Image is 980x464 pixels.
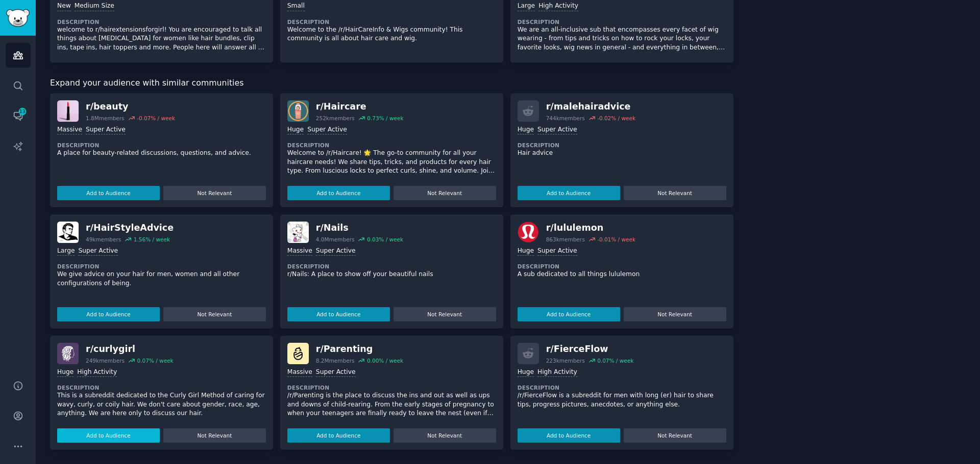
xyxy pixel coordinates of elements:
[287,222,309,243] img: Nails
[86,357,125,364] div: 249k members
[134,236,170,243] div: 1.56 % / week
[287,25,496,43] p: Welcome to the /r/HairCareInfo & Wigs community! This community is all about hair care and wig.
[538,2,578,11] div: High Activity
[57,263,266,270] dt: Description
[75,2,114,11] div: Medium Size
[518,263,726,270] dt: Description
[316,343,403,356] div: r/ Parenting
[86,100,175,113] div: r/ beauty
[518,222,539,243] img: lululemon
[367,115,403,122] div: 0.73 % / week
[57,247,75,256] div: Large
[77,368,117,377] div: High Activity
[57,270,266,288] p: We give advice on your hair for men, women and all other configurations of being.
[518,391,726,409] p: /r/FierceFlow is a subreddit for men with long (er) hair to share tips, progress pictures, anecdo...
[57,384,266,391] dt: Description
[50,77,243,90] span: Expand your audience with similar communities
[518,307,620,321] button: Add to Audience
[57,343,79,364] img: curlygirl
[307,125,347,135] div: Super Active
[546,357,585,364] div: 223k members
[57,2,71,11] div: New
[316,222,403,234] div: r/ Nails
[624,307,726,321] button: Not Relevant
[367,357,403,364] div: 0.00 % / week
[57,149,266,158] p: A place for beauty-related discussions, questions, and advice.
[163,307,266,321] button: Not Relevant
[57,186,160,200] button: Add to Audience
[86,115,125,122] div: 1.8M members
[57,100,79,122] img: beauty
[86,236,121,243] div: 49k members
[518,2,535,11] div: Large
[163,186,266,200] button: Not Relevant
[137,115,175,122] div: -0.07 % / week
[518,428,620,443] button: Add to Audience
[518,368,534,377] div: Huge
[537,125,577,135] div: Super Active
[287,247,312,256] div: Massive
[518,186,620,200] button: Add to Audience
[518,149,726,158] p: Hair advice
[86,222,174,234] div: r/ HairStyleAdvice
[394,186,496,200] button: Not Relevant
[316,247,356,256] div: Super Active
[518,247,534,256] div: Huge
[287,428,390,443] button: Add to Audience
[287,18,496,25] dt: Description
[57,125,82,135] div: Massive
[287,343,309,364] img: Parenting
[287,125,304,135] div: Huge
[316,368,356,377] div: Super Active
[518,270,726,279] p: A sub dedicated to all things lululemon
[287,391,496,418] p: /r/Parenting is the place to discuss the ins and out as well as ups and downs of child-rearing. F...
[316,236,355,243] div: 4.0M members
[86,343,174,356] div: r/ curlygirl
[537,247,577,256] div: Super Active
[18,108,27,115] span: 13
[6,9,30,27] img: GummySearch logo
[394,307,496,321] button: Not Relevant
[518,125,534,135] div: Huge
[546,236,585,243] div: 863k members
[57,142,266,149] dt: Description
[287,142,496,149] dt: Description
[6,103,31,128] a: 13
[137,357,173,364] div: 0.07 % / week
[546,222,635,234] div: r/ lululemon
[394,428,496,443] button: Not Relevant
[57,25,266,52] p: welcome to r/hairextensionsforgirl! You are encouraged to talk all things about [MEDICAL_DATA] fo...
[57,307,160,321] button: Add to Audience
[57,222,79,243] img: HairStyleAdvice
[597,115,635,122] div: -0.02 % / week
[287,100,309,122] img: Haircare
[287,186,390,200] button: Add to Audience
[163,428,266,443] button: Not Relevant
[57,391,266,418] p: This is a subreddit dedicated to the Curly Girl Method of caring for wavy, curly, or coily hair. ...
[597,236,635,243] div: -0.01 % / week
[518,18,726,25] dt: Description
[287,2,305,11] div: Small
[518,384,726,391] dt: Description
[287,307,390,321] button: Add to Audience
[57,428,160,443] button: Add to Audience
[57,18,266,25] dt: Description
[316,357,355,364] div: 8.2M members
[367,236,403,243] div: 0.03 % / week
[287,149,496,176] p: Welcome to /r/Haircare! 🌟 The go-to community for all your haircare needs! We share tips, tricks,...
[537,368,577,377] div: High Activity
[287,270,496,279] p: r/Nails: A place to show off your beautiful nails
[546,115,585,122] div: 744k members
[86,125,126,135] div: Super Active
[518,142,726,149] dt: Description
[316,115,355,122] div: 252k members
[78,247,118,256] div: Super Active
[546,100,635,113] div: r/ malehairadvice
[624,428,726,443] button: Not Relevant
[57,368,73,377] div: Huge
[287,368,312,377] div: Massive
[624,186,726,200] button: Not Relevant
[287,384,496,391] dt: Description
[518,25,726,52] p: We are an all-inclusive sub that encompasses every facet of wig wearing - from tips and tricks on...
[287,263,496,270] dt: Description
